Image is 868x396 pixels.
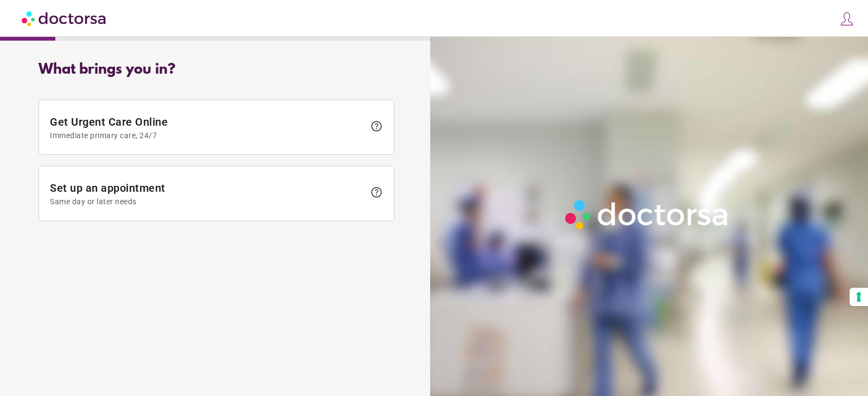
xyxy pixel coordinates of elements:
div: What brings you in? [39,62,394,78]
span: Immediate primary care, 24/7 [50,131,365,140]
span: Same day or later needs [50,197,365,206]
span: help [370,120,383,133]
span: Set up an appointment [50,181,365,206]
img: icons8-customer-100.png [839,11,854,27]
img: Doctorsa.com [22,6,107,30]
span: help [370,186,383,199]
span: Get Urgent Care Online [50,115,365,140]
button: Your consent preferences for tracking technologies [850,288,868,306]
img: Logo-Doctorsa-trans-White-partial-flat.png [560,195,734,233]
